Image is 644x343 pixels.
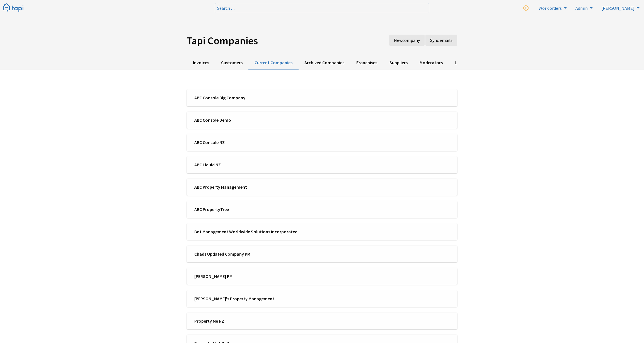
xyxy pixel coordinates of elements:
[187,201,457,218] a: ABC PropertyTree
[539,5,562,11] span: Work orders
[535,3,568,12] a: Work orders
[194,206,318,212] span: ABC PropertyTree
[449,56,482,70] a: Lost Issues
[187,223,457,240] a: Bot Management Worldwide Solutions Incorporated
[187,179,457,196] a: ABC Property Management
[194,251,318,257] span: Chads Updated Company PM
[194,318,318,324] span: Property Me NZ
[3,3,23,13] img: Tapi logo
[425,35,457,46] a: Sync emails
[389,35,425,46] a: New
[402,37,420,43] span: company
[187,35,346,47] h1: Tapi Companies
[215,56,248,70] a: Customers
[194,95,318,101] span: ABC Console Big Company
[523,6,529,11] i: New work order
[350,56,383,70] a: Franchises
[194,296,318,302] span: [PERSON_NAME]'s Property Management
[299,56,350,70] a: Archived Companies
[248,56,298,70] a: Current Companies
[194,162,318,168] span: ABC Liquid NZ
[187,290,457,307] a: [PERSON_NAME]'s Property Management
[575,5,588,11] span: Admin
[601,5,635,11] span: [PERSON_NAME]
[194,229,318,235] span: Bot Management Worldwide Solutions Incorporated
[187,56,215,70] a: Invoices
[194,117,318,123] span: ABC Console Demo
[217,5,235,11] span: Search …
[598,3,641,12] a: [PERSON_NAME]
[194,184,318,190] span: ABC Property Management
[187,246,457,263] a: Chads Updated Company PM
[413,56,449,70] a: Moderators
[187,313,457,330] a: Property Me NZ
[194,139,318,145] span: ABC Console NZ
[187,89,457,106] a: ABC Console Big Company
[187,268,457,285] a: [PERSON_NAME] PM
[572,3,594,12] a: Admin
[187,156,457,173] a: ABC Liquid NZ
[383,56,413,70] a: Suppliers
[187,134,457,151] a: ABC Console NZ
[194,273,318,279] span: [PERSON_NAME] PM
[187,112,457,129] a: ABC Console Demo
[598,3,641,12] li: Ken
